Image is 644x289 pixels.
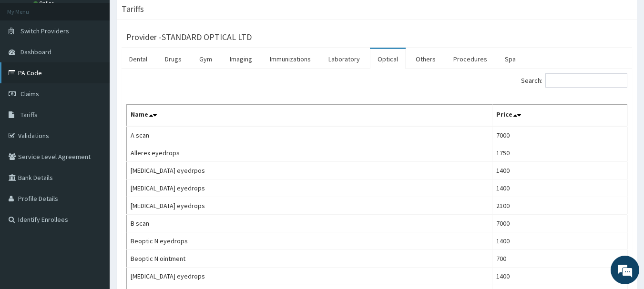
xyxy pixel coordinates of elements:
td: [MEDICAL_DATA] eyedrops [127,197,492,215]
a: Spa [497,49,523,69]
td: [MEDICAL_DATA] eyedrops [127,268,492,285]
td: 2100 [492,197,627,215]
td: Allerex eyedrops [127,144,492,162]
td: 1400 [492,179,627,197]
a: Optical [370,49,406,69]
div: Chat with us now [50,53,160,66]
a: Drugs [157,49,189,69]
td: 1400 [492,162,627,179]
td: 1750 [492,144,627,162]
td: Beoptic N ointment [127,250,492,268]
td: Beoptic N eyedrops [127,232,492,250]
textarea: Type your message and hit 'Enter' [5,190,182,223]
a: Imaging [222,49,260,69]
th: Price [492,105,627,127]
td: B scan [127,215,492,232]
a: Procedures [446,49,495,69]
a: Others [408,49,443,69]
span: Dashboard [20,48,51,56]
a: Dental [122,49,155,69]
span: We're online! [55,85,132,181]
td: 1400 [492,268,627,285]
img: d_794563401_company_1708531726252_794563401 [18,48,39,71]
span: Tariffs [20,110,38,119]
div: Minimize live chat window [156,5,179,28]
span: Switch Providers [20,27,69,35]
span: Claims [20,90,39,98]
td: 7000 [492,215,627,232]
a: Gym [192,49,220,69]
th: Name [127,105,492,127]
td: 700 [492,250,627,268]
h3: Tariffs [122,5,144,13]
a: Laboratory [321,49,368,69]
label: Search: [521,73,627,88]
td: [MEDICAL_DATA] eyedrpos [127,162,492,179]
td: 1400 [492,232,627,250]
td: [MEDICAL_DATA] eyedrops [127,179,492,197]
input: Search: [545,73,627,88]
h3: Provider - STANDARD OPTICAL LTD [126,33,252,41]
td: 7000 [492,126,627,144]
a: Immunizations [262,49,318,69]
td: A scan [127,126,492,144]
